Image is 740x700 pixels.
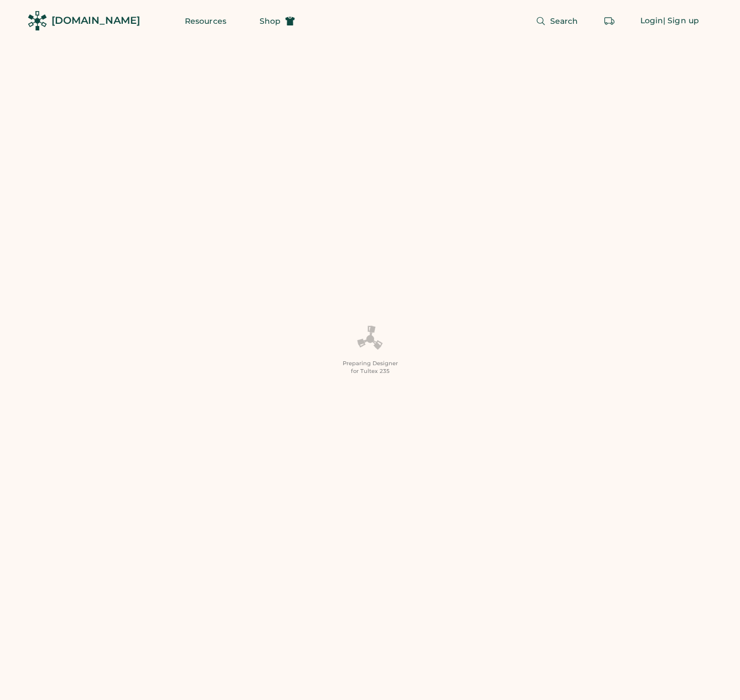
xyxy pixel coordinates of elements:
[598,10,620,32] button: Retrieve an order
[246,10,308,32] button: Shop
[260,17,281,25] span: Shop
[172,10,240,32] button: Resources
[550,17,578,25] span: Search
[357,325,384,352] img: Platens-Black-Loader-Spin-rich%20black.webp
[640,15,664,27] div: Login
[51,14,140,28] div: [DOMAIN_NAME]
[663,15,699,27] div: | Sign up
[343,360,398,375] div: Preparing Designer for Tultex 235
[28,11,47,30] img: Rendered Logo - Screens
[522,10,592,32] button: Search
